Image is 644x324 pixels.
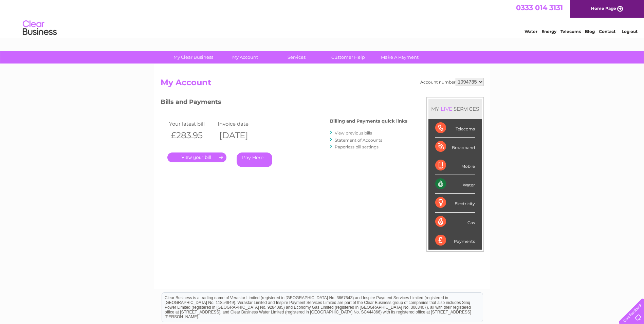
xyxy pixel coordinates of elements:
[161,78,484,91] h2: My Account
[435,194,475,212] div: Electricity
[372,51,428,64] a: Make A Payment
[585,29,595,34] a: Blog
[435,156,475,175] div: Mobile
[167,119,216,128] td: Your latest bill
[516,3,563,12] a: 0333 014 3131
[435,213,475,231] div: Gas
[216,119,265,128] td: Invoice date
[435,138,475,156] div: Broadband
[335,144,379,149] a: Paperless bill settings
[330,119,407,124] h4: Billing and Payments quick links
[435,119,475,138] div: Telecoms
[435,175,475,194] div: Water
[167,152,226,162] a: .
[599,29,615,34] a: Contact
[320,51,376,64] a: Customer Help
[439,106,454,112] div: LIVE
[269,51,325,64] a: Services
[22,18,57,38] img: logo.png
[420,78,484,86] div: Account number
[167,128,216,142] th: £283.95
[525,29,537,34] a: Water
[335,138,382,143] a: Statement of Accounts
[162,4,483,33] div: Clear Business is a trading name of Verastar Limited (registered in [GEOGRAPHIC_DATA] No. 3667643...
[216,128,265,142] th: [DATE]
[217,51,273,64] a: My Account
[435,231,475,250] div: Payments
[622,29,638,34] a: Log out
[165,51,221,64] a: My Clear Business
[428,99,482,119] div: MY SERVICES
[335,130,372,136] a: View previous bills
[161,97,407,109] h3: Bills and Payments
[237,152,272,167] a: Pay Here
[560,29,581,34] a: Telecoms
[541,29,556,34] a: Energy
